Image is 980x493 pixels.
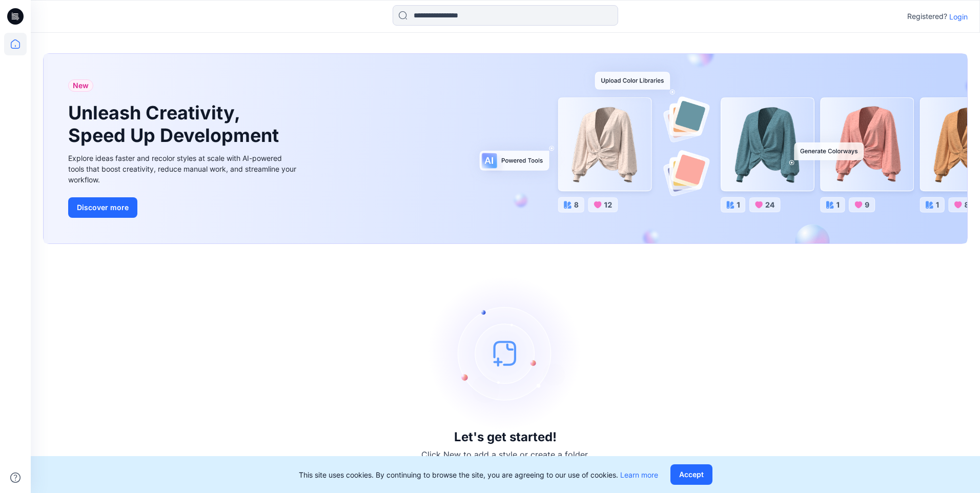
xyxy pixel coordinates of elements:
button: Discover more [68,197,137,218]
div: Explore ideas faster and recolor styles at scale with AI-powered tools that boost creativity, red... [68,153,299,185]
button: Accept [670,464,712,485]
p: Login [949,11,968,22]
h1: Unleash Creativity, Speed Up Development [68,102,283,146]
p: Click New to add a style or create a folder. [421,448,589,461]
span: New [73,79,89,92]
img: empty-state-image.svg [428,276,582,430]
a: Discover more [68,197,299,218]
p: This site uses cookies. By continuing to browse the site, you are agreeing to our use of cookies. [299,469,658,480]
a: Learn more [620,470,658,479]
p: Registered? [907,10,947,23]
h3: Let's get started! [454,430,557,444]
